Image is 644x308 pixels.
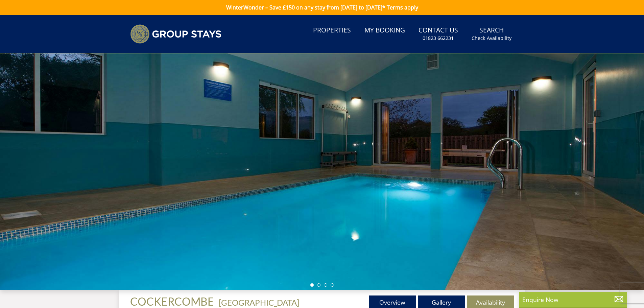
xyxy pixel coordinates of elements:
a: COCKERCOMBE [130,295,216,308]
img: Group Stays [130,24,221,44]
a: SearchCheck Availability [469,23,514,45]
a: My Booking [362,23,408,38]
a: Contact Us01823 662231 [416,23,461,45]
p: Enquire Now [522,295,624,304]
a: [GEOGRAPHIC_DATA] [219,298,299,307]
a: Properties [310,23,354,38]
small: 01823 662231 [423,35,454,42]
span: - [216,298,299,307]
small: Check Availability [472,35,511,42]
span: COCKERCOMBE [130,295,214,308]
